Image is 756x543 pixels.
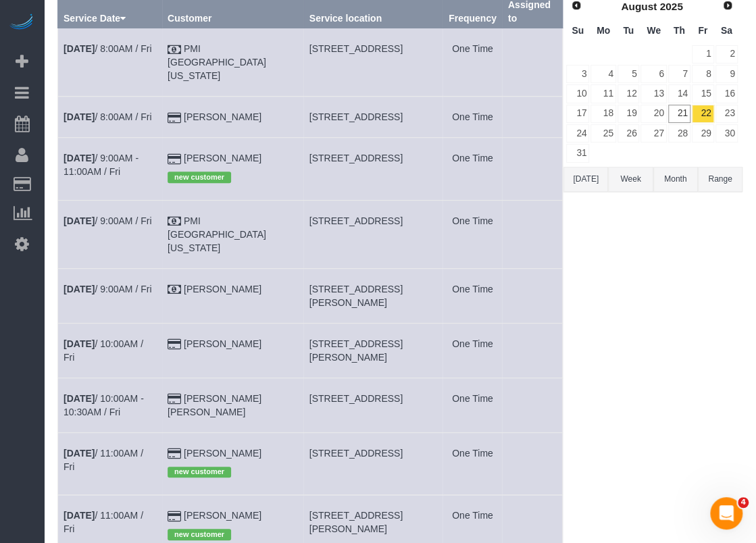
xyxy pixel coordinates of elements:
[168,113,181,123] i: Credit Card Payment
[58,323,162,378] td: Schedule date
[64,43,95,54] b: [DATE]
[566,65,589,83] a: 3
[721,25,732,36] span: Saturday
[64,111,151,122] a: [DATE]/ 8:00AM / Fri
[64,448,95,459] b: [DATE]
[710,497,742,529] iframe: Intercom live chat
[64,284,95,294] b: [DATE]
[309,510,403,534] span: [STREET_ADDRESS][PERSON_NAME]
[168,155,181,164] i: Credit Card Payment
[58,378,162,432] td: Schedule date
[168,449,181,459] i: Credit Card Payment
[618,65,640,83] a: 5
[698,167,742,192] button: Range
[566,105,589,123] a: 17
[8,14,35,32] img: Automaid Logo
[443,97,502,138] td: Frequency
[64,338,143,363] a: [DATE]/ 10:00AM / Fri
[64,43,151,54] a: [DATE]/ 8:00AM / Fri
[674,25,685,36] span: Thursday
[168,285,181,294] i: Check Payment
[168,215,266,253] a: PMI [GEOGRAPHIC_DATA][US_STATE]
[668,105,690,123] a: 21
[58,200,162,268] td: Schedule date
[668,84,690,103] a: 14
[64,215,151,226] a: [DATE]/ 9:00AM / Fri
[58,138,162,200] td: Schedule date
[168,43,266,81] a: PMI [GEOGRAPHIC_DATA][US_STATE]
[162,200,304,268] td: Customer
[162,432,304,494] td: Customer
[692,45,714,63] a: 1
[309,284,403,308] span: [STREET_ADDRESS][PERSON_NAME]
[64,111,95,122] b: [DATE]
[608,167,653,192] button: Week
[58,97,162,138] td: Schedule date
[443,378,502,432] td: Frequency
[309,448,403,459] span: [STREET_ADDRESS]
[64,393,144,417] a: [DATE]/ 10:00AM - 10:30AM / Fri
[590,84,615,103] a: 11
[715,84,738,103] a: 16
[162,28,304,97] td: Customer
[184,338,261,349] a: [PERSON_NAME]
[303,97,443,138] td: Service location
[443,138,502,200] td: Frequency
[184,284,261,294] a: [PERSON_NAME]
[303,200,443,268] td: Service location
[692,105,714,123] a: 22
[309,215,403,226] span: [STREET_ADDRESS]
[168,217,181,226] i: Check Payment
[692,65,714,83] a: 8
[698,25,707,36] span: Friday
[64,284,151,294] a: [DATE]/ 9:00AM / Fri
[502,268,562,323] td: Assigned to
[443,268,502,323] td: Frequency
[64,153,138,177] a: [DATE]/ 9:00AM - 11:00AM / Fri
[64,393,95,404] b: [DATE]
[502,28,562,97] td: Assigned to
[502,200,562,268] td: Assigned to
[168,393,261,417] a: [PERSON_NAME] [PERSON_NAME]
[162,268,304,323] td: Customer
[623,25,634,36] span: Tuesday
[653,167,698,192] button: Month
[443,323,502,378] td: Frequency
[184,111,261,122] a: [PERSON_NAME]
[502,378,562,432] td: Assigned to
[303,138,443,200] td: Service location
[309,393,403,404] span: [STREET_ADDRESS]
[640,65,666,83] a: 6
[640,124,666,143] a: 27
[502,138,562,200] td: Assigned to
[502,323,562,378] td: Assigned to
[647,25,661,36] span: Wednesday
[443,432,502,494] td: Frequency
[58,28,162,97] td: Schedule date
[64,153,95,163] b: [DATE]
[168,172,231,182] span: new customer
[618,124,640,143] a: 26
[184,510,261,521] a: [PERSON_NAME]
[168,512,181,521] i: Credit Card Payment
[566,84,589,103] a: 10
[64,338,95,349] b: [DATE]
[64,215,95,226] b: [DATE]
[659,1,682,12] span: 2025
[168,45,181,55] i: Check Payment
[64,510,95,521] b: [DATE]
[303,28,443,97] td: Service location
[309,43,403,54] span: [STREET_ADDRESS]
[58,432,162,494] td: Schedule date
[309,338,403,363] span: [STREET_ADDRESS][PERSON_NAME]
[692,124,714,143] a: 29
[590,65,615,83] a: 4
[572,25,584,36] span: Sunday
[443,28,502,97] td: Frequency
[309,153,403,163] span: [STREET_ADDRESS]
[566,144,589,162] a: 31
[590,105,615,123] a: 18
[162,323,304,378] td: Customer
[566,124,589,143] a: 24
